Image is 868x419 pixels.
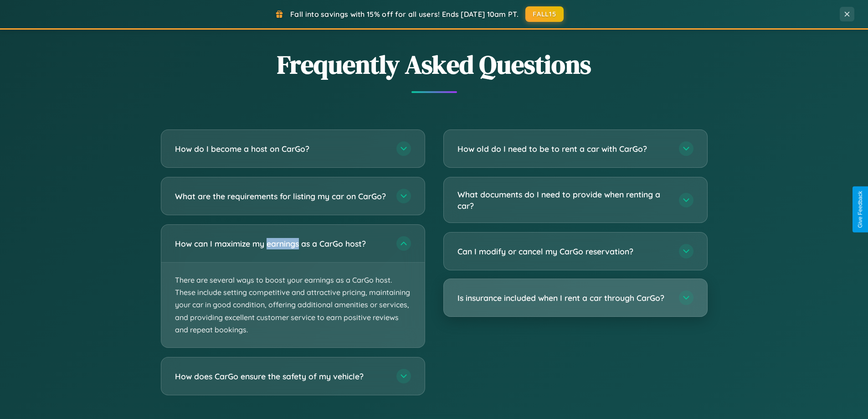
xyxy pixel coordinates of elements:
div: Give Feedback [857,191,863,228]
h3: How do I become a host on CarGo? [175,143,387,155]
p: There are several ways to boost your earnings as a CarGo host. These include setting competitive ... [161,263,425,347]
h2: Frequently Asked Questions [161,47,708,82]
h3: How can I maximize my earnings as a CarGo host? [175,238,387,249]
h3: Is insurance included when I rent a car through CarGo? [457,292,670,304]
h3: What documents do I need to provide when renting a car? [457,189,670,211]
h3: What are the requirements for listing my car on CarGo? [175,191,387,202]
h3: How does CarGo ensure the safety of my vehicle? [175,371,387,382]
span: Fall into savings with 15% off for all users! Ends [DATE] 10am PT. [290,10,519,19]
button: FALL15 [525,6,564,22]
h3: How old do I need to be to rent a car with CarGo? [457,143,670,155]
h3: Can I modify or cancel my CarGo reservation? [457,246,670,257]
